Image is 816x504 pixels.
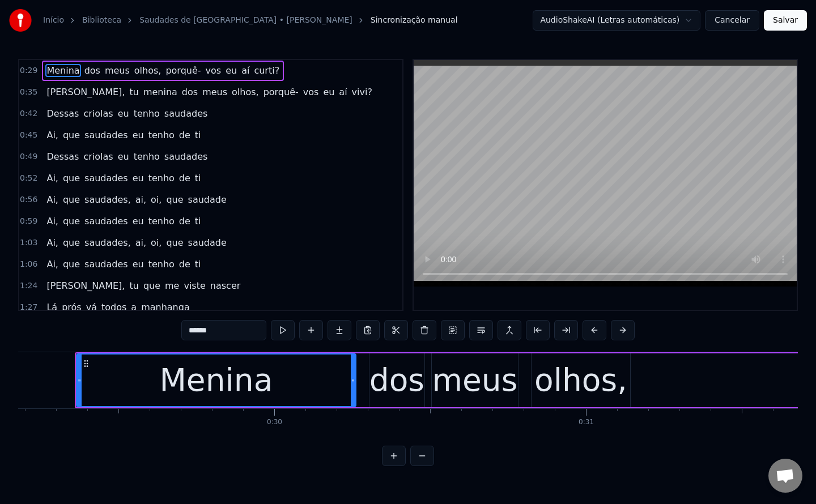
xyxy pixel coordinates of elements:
span: saudades, [83,193,132,206]
span: vivi? [351,86,373,99]
div: 0:31 [579,418,594,427]
span: saudade [187,193,228,206]
span: dos [83,64,101,77]
span: nascer [209,279,242,292]
span: ti [194,172,202,185]
div: Open chat [768,459,802,493]
span: manhanga [140,301,191,314]
span: vos [205,64,223,77]
span: todos [100,301,127,314]
span: oi, [150,236,163,249]
span: meus [104,64,131,77]
span: saudades [83,258,129,271]
span: Dessas [45,107,80,120]
span: tenho [147,172,176,185]
span: 0:45 [20,130,37,141]
span: tenho [147,258,176,271]
span: saudades [163,150,209,163]
span: que [62,236,81,249]
span: ai, [134,193,147,206]
span: saudades [163,107,209,120]
span: eu [131,172,145,185]
span: ti [194,258,202,271]
div: olhos, [534,357,627,404]
span: 1:24 [20,280,37,292]
span: de [178,215,192,228]
span: prós [61,301,83,314]
a: Biblioteca [82,15,121,26]
span: que [62,258,81,271]
span: [PERSON_NAME], [45,86,126,99]
span: 0:49 [20,151,37,163]
span: vá [85,301,98,314]
span: dos [181,86,199,99]
span: 0:52 [20,173,37,184]
span: que [62,172,81,185]
span: porquê- [164,64,202,77]
span: a [130,301,138,314]
span: Lá [45,301,58,314]
span: viste [182,279,206,292]
span: tu [128,86,139,99]
span: me [164,279,180,292]
span: Sincronização manual [371,15,458,26]
button: Cancelar [705,10,759,31]
span: aí [240,64,250,77]
span: que [165,193,184,206]
span: tenho [147,215,176,228]
span: ai, [134,236,147,249]
span: que [142,279,161,292]
span: olhos, [133,64,163,77]
span: menina [142,86,178,99]
span: saudades, [83,236,132,249]
span: 0:56 [20,194,37,206]
span: de [178,172,192,185]
nav: breadcrumb [43,15,458,26]
span: saudades [83,215,129,228]
a: Início [43,15,64,26]
span: eu [131,129,145,142]
span: eu [131,258,145,271]
span: Ai, [45,172,59,185]
span: Ai, [45,258,59,271]
span: 0:35 [20,87,37,98]
div: meus [432,357,517,404]
span: que [62,215,81,228]
span: saudades [83,129,129,142]
span: 1:27 [20,302,37,313]
span: eu [117,150,130,163]
span: Dessas [45,150,80,163]
span: que [165,236,184,249]
button: Salvar [764,10,807,31]
span: 0:59 [20,216,37,227]
span: eu [322,86,335,99]
span: 1:03 [20,237,37,249]
span: olhos, [231,86,260,99]
span: [PERSON_NAME], [45,279,126,292]
span: Ai, [45,193,59,206]
span: aí [338,86,348,99]
span: Menina [45,64,80,77]
span: meus [201,86,228,99]
span: saudades [83,172,129,185]
span: 0:29 [20,65,37,76]
span: saudade [187,236,228,249]
span: tenho [147,129,176,142]
span: 0:42 [20,108,37,119]
span: Ai, [45,215,59,228]
span: de [178,129,192,142]
span: que [62,193,81,206]
span: eu [224,64,238,77]
span: de [178,258,192,271]
span: vos [302,86,320,99]
span: que [62,129,81,142]
span: eu [131,215,145,228]
span: Ai, [45,236,59,249]
span: Ai, [45,129,59,142]
span: tenho [133,150,161,163]
span: tu [128,279,139,292]
span: ti [194,129,202,142]
span: criolas [82,150,114,163]
div: Menina [159,357,273,404]
span: tenho [133,107,161,120]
